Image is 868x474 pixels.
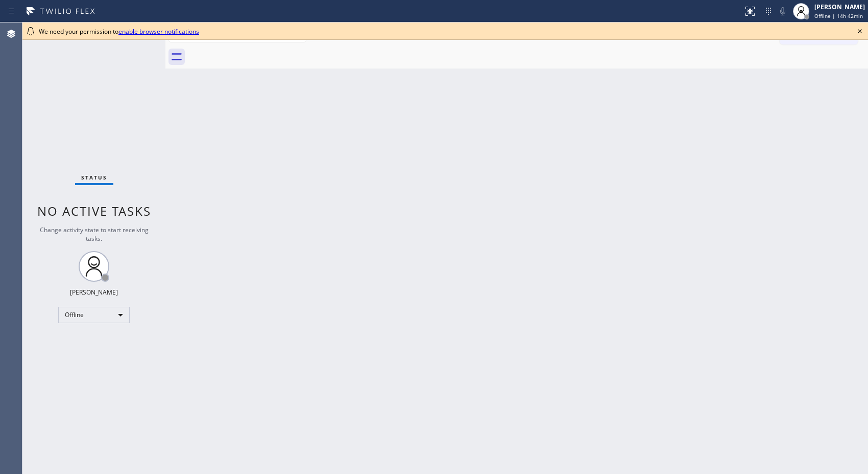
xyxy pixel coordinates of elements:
[814,12,863,19] span: Offline | 14h 42min
[814,3,865,11] div: [PERSON_NAME]
[70,288,118,297] div: [PERSON_NAME]
[81,174,107,181] span: Status
[40,225,149,243] span: Change activity state to start receiving tasks.
[118,27,199,36] a: enable browser notifications
[37,202,151,219] span: No active tasks
[58,307,130,323] div: Offline
[776,4,790,18] button: Mute
[39,27,199,36] span: We need your permission to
